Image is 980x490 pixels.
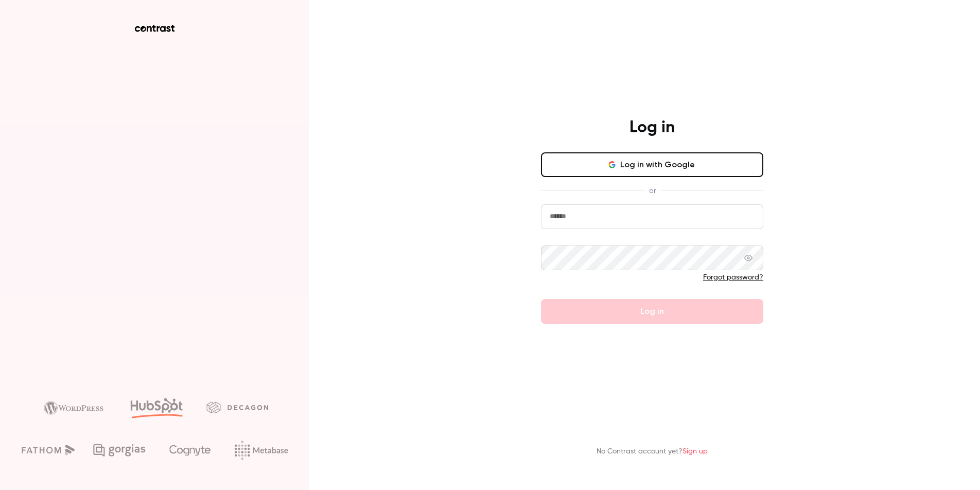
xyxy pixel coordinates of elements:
[703,274,763,281] a: Forgot password?
[597,446,708,457] p: No Contrast account yet?
[541,152,763,177] button: Log in with Google
[644,185,661,196] span: or
[206,401,268,413] img: decagon
[682,448,708,455] a: Sign up
[629,117,675,138] h4: Log in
